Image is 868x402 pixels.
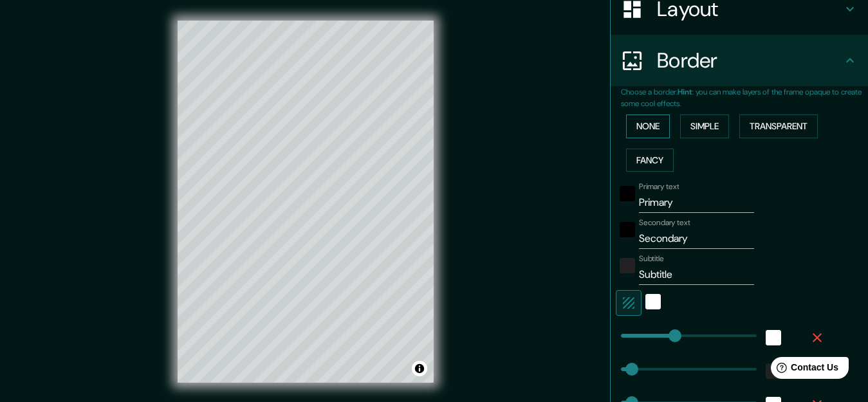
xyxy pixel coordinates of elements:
button: black [620,222,635,237]
button: Transparent [739,114,818,138]
iframe: Help widget launcher [753,352,854,388]
label: Subtitle [639,253,664,264]
h4: Border [657,48,842,73]
button: black [620,186,635,201]
button: white [645,294,661,309]
label: Secondary text [639,217,690,228]
p: Choose a border. : you can make layers of the frame opaque to create some cool effects. [621,86,868,109]
button: Simple [680,114,729,138]
button: Fancy [626,149,674,172]
b: Hint [678,87,692,97]
button: white [766,330,781,345]
button: Toggle attribution [412,361,427,376]
button: None [626,114,670,138]
button: color-222222 [620,258,635,273]
div: Border [611,35,868,86]
label: Primary text [639,181,679,192]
